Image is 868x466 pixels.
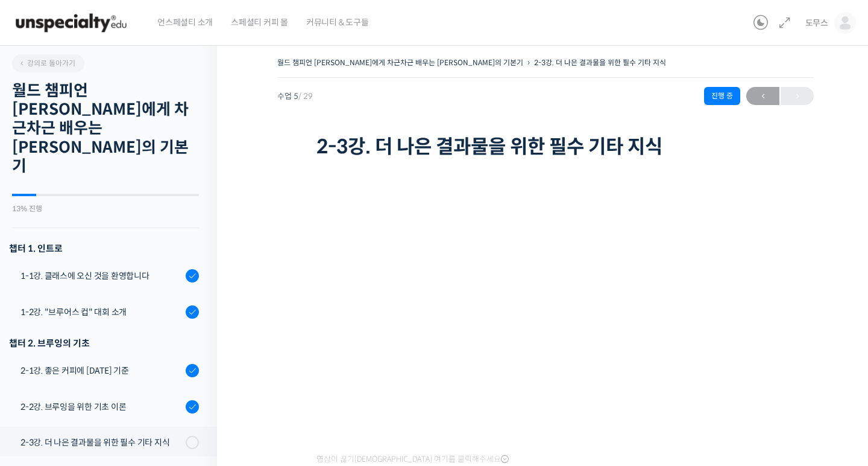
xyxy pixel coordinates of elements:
h1: 2-3강. 더 나은 결과물을 위한 필수 기타 지식 [316,135,775,158]
span: 수업 5 [277,92,313,100]
div: 1-2강. "브루어스 컵" 대회 소개 [20,305,182,319]
div: 13% 진행 [12,205,199,212]
div: 2-2강. 브루잉을 위한 기초 이론 [20,400,182,413]
div: 진행 중 [704,87,740,105]
a: 2-3강. 더 나은 결과물을 위한 필수 기타 지식 [534,58,666,67]
span: 강의로 돌아가기 [18,59,75,68]
span: 영상이 끊기[DEMOGRAPHIC_DATA] 여기를 클릭해주세요 [316,455,509,464]
h2: 월드 챔피언 [PERSON_NAME]에게 차근차근 배우는 [PERSON_NAME]의 기본기 [12,81,199,176]
a: 월드 챔피언 [PERSON_NAME]에게 차근차근 배우는 [PERSON_NAME]의 기본기 [277,58,523,67]
a: ←이전 [746,87,779,105]
h3: 챕터 1. 인트로 [9,240,199,257]
div: 2-1강. 좋은 커피에 [DATE] 기준 [20,364,182,377]
span: 도무스 [805,18,828,28]
div: 2-3강. 더 나은 결과물을 위한 필수 기타 지식 [20,436,182,449]
div: 1-1강. 클래스에 오신 것을 환영합니다 [20,269,182,282]
span: / 29 [298,91,313,101]
a: 강의로 돌아가기 [12,54,84,72]
div: 챕터 2. 브루잉의 기초 [9,335,199,351]
span: ← [746,88,779,104]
